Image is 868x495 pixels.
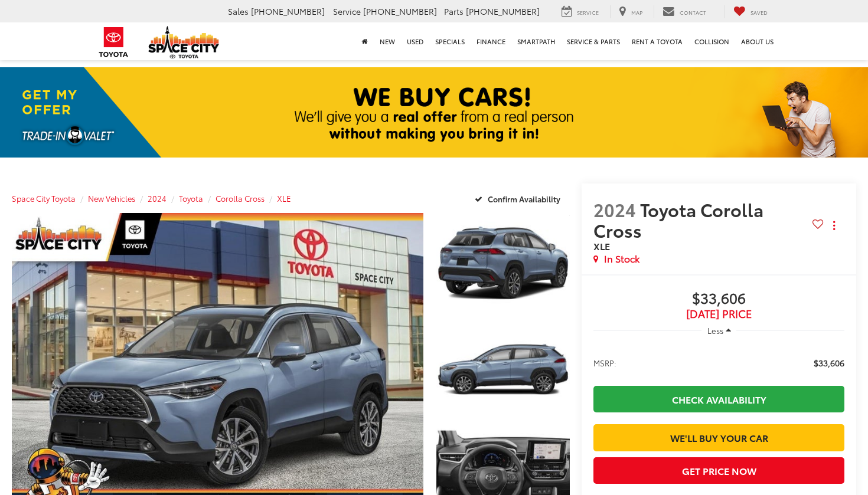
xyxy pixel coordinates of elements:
a: New [374,22,401,60]
a: 2024 [148,193,167,204]
span: $33,606 [593,290,844,308]
span: 2024 [593,196,636,222]
a: Rent a Toyota [626,22,688,60]
a: Service & Parts [561,22,626,60]
a: Expand Photo 2 [436,319,570,419]
span: Map [631,8,642,16]
a: Map [610,5,651,18]
span: Confirm Availability [488,194,560,204]
span: Sales [228,5,249,17]
span: XLE [593,239,610,253]
span: [DATE] Price [593,308,844,320]
span: $33,606 [814,357,844,369]
a: Corolla Cross [216,193,265,204]
a: Home [356,22,374,60]
img: 2024 Toyota Corolla Cross XLE [435,212,571,314]
span: [PHONE_NUMBER] [251,5,325,17]
img: Space City Toyota [148,26,219,58]
img: Toyota [92,23,136,61]
span: Service [577,8,599,16]
a: We'll Buy Your Car [593,424,844,451]
a: Finance [471,22,511,60]
button: Get Price Now [593,457,844,484]
a: XLE [277,193,291,204]
span: Contact [680,8,706,16]
span: [PHONE_NUMBER] [466,5,540,17]
span: Less [707,325,723,336]
a: SmartPath [511,22,561,60]
a: Check Availability [593,386,844,412]
a: Service [553,5,608,18]
a: Toyota [179,193,203,204]
button: Less [701,320,737,341]
a: Collision [688,22,735,60]
a: Specials [429,22,471,60]
span: In Stock [604,252,639,265]
span: MSRP: [593,357,616,369]
a: About Us [735,22,779,60]
button: Actions [824,215,844,236]
a: Used [401,22,429,60]
button: Confirm Availability [468,188,570,209]
span: Service [333,5,361,17]
img: 2024 Toyota Corolla Cross XLE [435,318,571,420]
a: My Saved Vehicles [725,5,776,18]
a: Contact [654,5,715,18]
span: Parts [444,5,464,17]
span: dropdown dots [833,221,835,230]
a: Expand Photo 1 [436,213,570,313]
a: Space City Toyota [12,193,76,204]
span: [PHONE_NUMBER] [363,5,437,17]
span: Saved [750,8,768,16]
span: Toyota Corolla Cross [593,196,763,242]
a: New Vehicles [88,193,135,204]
